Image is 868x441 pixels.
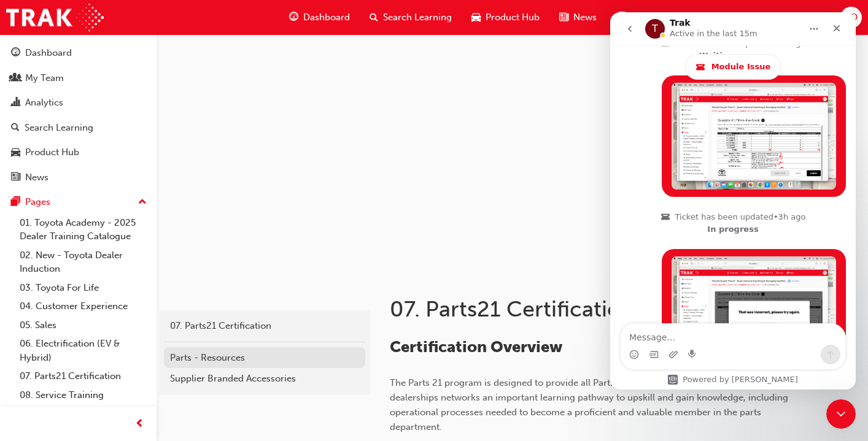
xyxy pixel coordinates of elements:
[170,319,359,333] div: 07. Parts21 Certification
[11,73,20,84] span: people-icon
[5,91,152,114] a: Analytics
[11,147,20,158] span: car-icon
[15,404,152,423] a: 09. Technical Training
[15,246,152,278] a: 02. New - Toyota Dealer Induction
[25,121,93,135] div: Search Learning
[6,4,104,31] img: Trak
[5,117,152,139] a: Search Learning
[15,297,152,316] a: 04. Customer Experience
[303,10,350,25] span: Dashboard
[15,316,152,335] a: 05. Sales
[826,399,856,429] iframe: Intercom live chat
[5,42,152,64] a: Dashboard
[5,67,152,90] a: My Team
[5,166,152,189] a: News
[360,5,462,30] a: search-iconSearch Learning
[25,71,64,85] div: My Team
[606,5,665,30] a: pages-iconPages
[844,10,858,25] span: BO
[15,386,152,405] a: 08. Service Training
[5,141,152,164] a: Product Hub
[370,10,378,25] span: search-icon
[15,334,152,367] a: 06. Electrification (EV & Hybrid)
[11,123,20,134] span: search-icon
[11,172,20,183] span: news-icon
[390,377,791,432] span: The Parts 21 program is designed to provide all Parts staff within Toyota and Lexus dealerships n...
[390,296,775,323] h1: 07. Parts21 Certification
[11,98,20,109] span: chart-icon
[15,213,152,246] a: 01. Toyota Academy - 2025 Dealer Training Catalogue
[279,5,360,30] a: guage-iconDashboard
[573,10,597,25] span: News
[25,195,50,209] div: Pages
[25,171,48,185] div: News
[390,337,562,356] span: Certification Overview
[170,372,359,386] div: Supplier Branded Accessories
[25,96,63,110] div: Analytics
[15,367,152,386] a: 07. Parts21 Certification
[164,315,365,337] a: 07. Parts21 Certification
[486,10,540,25] span: Product Hub
[549,5,606,30] a: news-iconNews
[15,278,152,297] a: 03. Toyota For Life
[164,368,365,389] a: Supplier Branded Accessories
[11,197,20,208] span: pages-icon
[616,10,626,25] span: pages-icon
[164,347,365,369] a: Parts - Resources
[610,12,856,389] iframe: Intercom live chat
[289,10,298,25] span: guage-icon
[11,48,20,59] span: guage-icon
[383,10,452,25] span: Search Learning
[471,10,481,25] span: car-icon
[25,145,79,159] div: Product Hub
[25,46,72,60] div: Dashboard
[630,10,656,25] span: Pages
[840,7,862,28] button: BO
[5,39,152,191] button: DashboardMy TeamAnalyticsSearch LearningProduct HubNews
[462,5,549,30] a: car-iconProduct Hub
[138,194,147,210] span: up-icon
[559,10,568,25] span: news-icon
[5,191,152,213] button: Pages
[170,351,359,365] div: Parts - Resources
[135,416,144,432] span: prev-icon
